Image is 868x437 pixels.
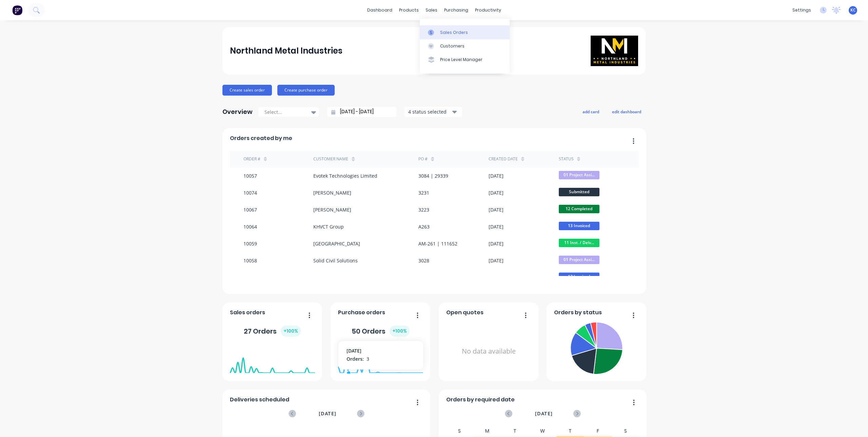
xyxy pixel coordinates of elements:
div: 10067 [243,206,257,213]
button: add card [578,107,604,116]
div: Customers [440,43,465,49]
button: Create purchase order [277,85,335,96]
a: dashboard [364,5,396,15]
div: 10058 [243,257,257,264]
div: settings [789,5,814,15]
div: Evotek Technologies Limited [313,172,377,179]
span: 01 Project Assi... [559,171,599,179]
div: 50 Orders [352,325,410,337]
div: 3223 [418,206,429,213]
div: + 100 % [390,325,410,337]
button: 4 status selected [405,107,462,117]
span: 13 Invoiced [559,222,599,230]
div: A263 [418,223,430,230]
span: 12 Completed [559,205,599,213]
div: 10051 [243,274,257,281]
div: 27 Orders [244,325,301,337]
div: 10064 [243,223,257,230]
div: S [446,426,474,436]
span: 01 Project Assi... [559,256,599,264]
span: Orders by status [554,309,602,317]
div: AM-261 | 111652 [418,240,457,247]
div: purchasing [441,5,472,15]
div: Created date [489,156,518,162]
span: Submitted [559,188,599,196]
div: [PERSON_NAME] [313,274,351,281]
span: 13 Invoiced [559,273,599,281]
span: Sales orders [230,309,265,317]
div: M [473,426,501,436]
div: 10057 [243,172,257,179]
div: 3169 [418,274,429,281]
div: Overview [222,105,253,119]
span: Open quotes [446,309,484,317]
div: No data available [446,319,531,383]
span: Orders created by me [230,134,292,142]
div: [GEOGRAPHIC_DATA] [313,240,360,247]
div: Northland Metal Industries [230,44,342,58]
div: S [612,426,639,436]
div: [DATE] [489,274,504,281]
div: Order # [243,156,260,162]
div: Price Level Manager [440,57,482,63]
div: 10074 [243,189,257,196]
div: Customer Name [313,156,348,162]
span: Orders by required date [446,396,515,404]
div: [DATE] [489,206,504,213]
div: [DATE] [489,189,504,196]
img: Factory [12,5,22,15]
a: Sales Orders [420,25,510,39]
div: [DATE] [489,240,504,247]
div: 3084 | 29339 [418,172,448,179]
div: products [396,5,422,15]
div: [DATE] [489,257,504,264]
span: KC [850,7,856,13]
a: Customers [420,39,510,53]
div: T [501,426,529,436]
button: Create sales order [222,85,272,96]
a: Price Level Manager [420,53,510,66]
div: [DATE] [489,223,504,230]
div: Solid Civil Solutions [313,257,358,264]
span: Purchase orders [338,309,385,317]
div: PO # [418,156,428,162]
div: sales [422,5,441,15]
div: 4 status selected [408,108,451,115]
div: [PERSON_NAME] [313,189,351,196]
div: 3028 [418,257,429,264]
div: 10059 [243,240,257,247]
img: Northland Metal Industries [591,36,638,66]
div: productivity [472,5,505,15]
div: Sales Orders [440,29,468,36]
div: + 100 % [281,325,301,337]
span: [DATE] [319,410,336,417]
div: 3231 [418,189,429,196]
span: [DATE] [535,410,553,417]
div: [DATE] [489,172,504,179]
div: T [556,426,584,436]
div: status [559,156,574,162]
div: [PERSON_NAME] [313,206,351,213]
button: edit dashboard [608,107,646,116]
div: F [584,426,612,436]
div: KHVCT Group [313,223,344,230]
div: W [529,426,556,436]
span: 11 Inst. / Delv... [559,239,599,247]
